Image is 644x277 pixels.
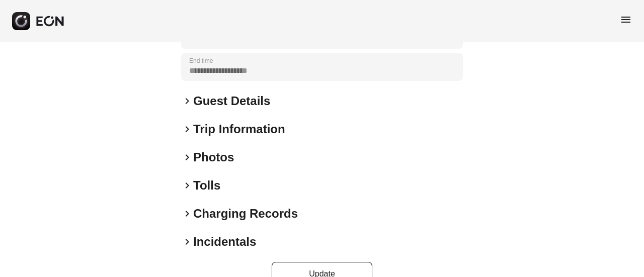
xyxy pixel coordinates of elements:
span: keyboard_arrow_right [181,236,193,248]
span: keyboard_arrow_right [181,151,193,163]
h2: Guest Details [193,93,270,109]
h2: Charging Records [193,206,298,222]
span: keyboard_arrow_right [181,208,193,220]
span: keyboard_arrow_right [181,179,193,192]
span: keyboard_arrow_right [181,123,193,135]
h2: Trip Information [193,121,285,137]
span: keyboard_arrow_right [181,95,193,107]
h2: Incidentals [193,234,256,250]
h2: Photos [193,149,234,165]
span: menu [620,14,632,26]
h2: Tolls [193,177,220,194]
